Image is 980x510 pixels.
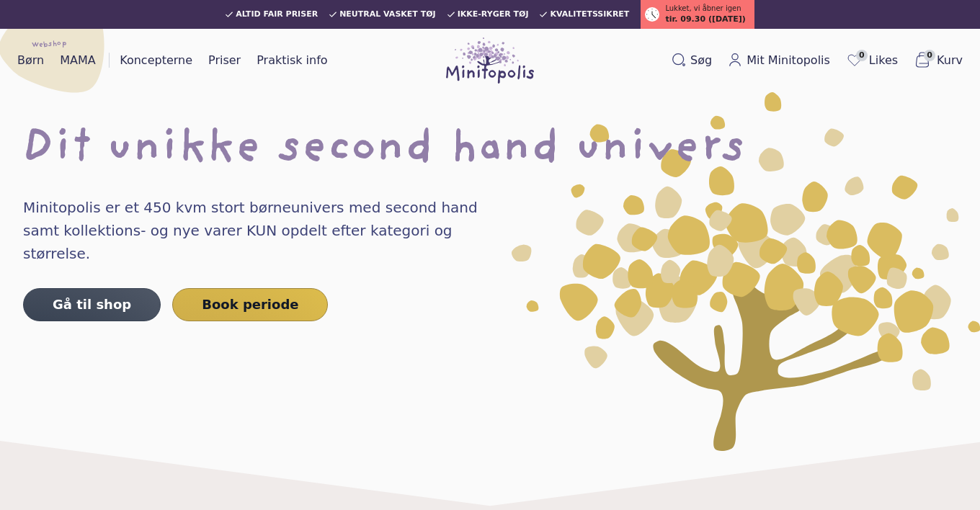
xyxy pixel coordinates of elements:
span: Lukket, vi åbner igen [665,3,741,14]
h1: Dit unikke second hand univers [23,127,957,173]
span: Neutral vasket tøj [339,10,436,19]
span: Ikke-ryger tøj [458,10,529,19]
a: Mit Minitopolis [722,49,836,72]
span: 0 [856,50,868,61]
a: Priser [202,49,246,72]
h4: Minitopolis er et 450 kvm stort børneunivers med second hand samt kollektions- og nye varer KUN o... [23,196,507,265]
span: Likes [869,52,898,69]
a: Børn [12,49,50,72]
span: tir. 09.30 ([DATE]) [665,14,745,26]
span: Mit Minitopolis [747,52,830,69]
img: Minitopolis' logo som et gul blomst [512,92,980,452]
a: MAMA [54,49,102,72]
button: 0Kurv [908,48,968,73]
img: Minitopolis logo [446,37,534,84]
button: Søg [666,49,718,72]
span: 0 [924,50,935,61]
a: 0Likes [840,48,904,73]
a: Koncepterne [114,49,198,72]
span: Kurv [937,52,963,69]
span: Altid fair priser [236,10,318,19]
span: Søg [690,52,712,69]
a: Book periode [172,288,328,321]
a: Praktisk info [251,49,333,72]
span: Kvalitetssikret [550,10,629,19]
a: Gå til shop [23,288,161,321]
